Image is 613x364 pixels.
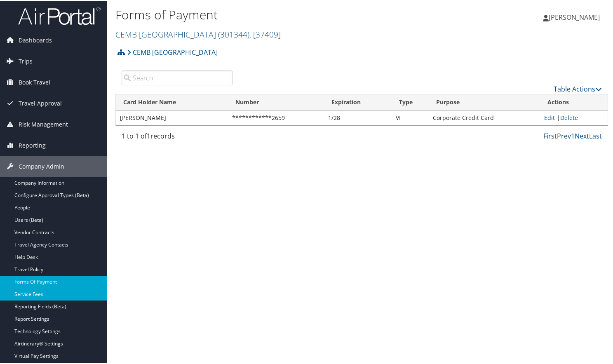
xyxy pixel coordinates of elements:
a: CEMB [GEOGRAPHIC_DATA] [115,28,281,39]
td: Corporate Credit Card [429,110,540,124]
a: First [543,131,557,140]
span: ( 301344 ) [218,28,249,39]
th: Expiration: activate to sort column ascending [324,94,392,110]
span: Dashboards [19,29,52,50]
td: 1/28 [324,110,392,124]
div: 1 to 1 of records [122,130,233,144]
span: , [ 37409 ] [249,28,281,39]
th: Type [392,94,428,110]
th: Number [228,94,324,110]
a: Prev [557,131,571,140]
a: Table Actions [554,84,602,93]
a: Delete [560,113,578,121]
span: 1 [147,131,150,140]
th: Purpose: activate to sort column ascending [429,94,540,110]
span: Trips [19,50,33,71]
td: VI [392,110,428,124]
td: | [540,110,608,124]
span: Book Travel [19,71,50,92]
a: Next [575,131,589,140]
input: Search [122,70,233,85]
a: Last [589,131,602,140]
h1: Forms of Payment [115,5,444,23]
img: airportal-logo.png [18,5,101,25]
span: Risk Management [19,113,68,134]
a: 1 [571,131,575,140]
span: Company Admin [19,155,64,176]
a: [PERSON_NAME] [543,4,608,29]
span: [PERSON_NAME] [549,12,600,21]
td: [PERSON_NAME] [116,110,228,124]
th: Card Holder Name [116,94,228,110]
a: CEMB [GEOGRAPHIC_DATA] [127,43,218,60]
a: Edit [544,113,555,121]
span: Travel Approval [19,92,62,113]
th: Actions [540,94,608,110]
span: Reporting [19,134,46,155]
